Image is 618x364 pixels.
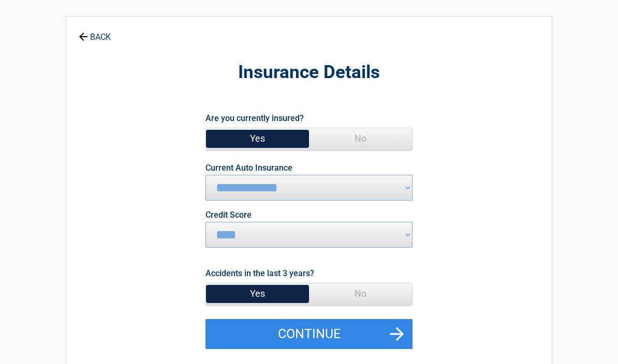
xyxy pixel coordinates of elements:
[123,60,495,85] h2: Insurance Details
[206,283,309,304] span: Yes
[205,319,413,349] button: Continue
[77,23,113,41] a: BACK
[309,128,412,149] span: No
[205,111,304,125] label: Are you currently insured?
[205,266,314,280] label: Accidents in the last 3 years?
[206,128,309,149] span: Yes
[205,164,292,172] label: Current Auto Insurance
[205,211,252,219] label: Credit Score
[309,283,412,304] span: No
